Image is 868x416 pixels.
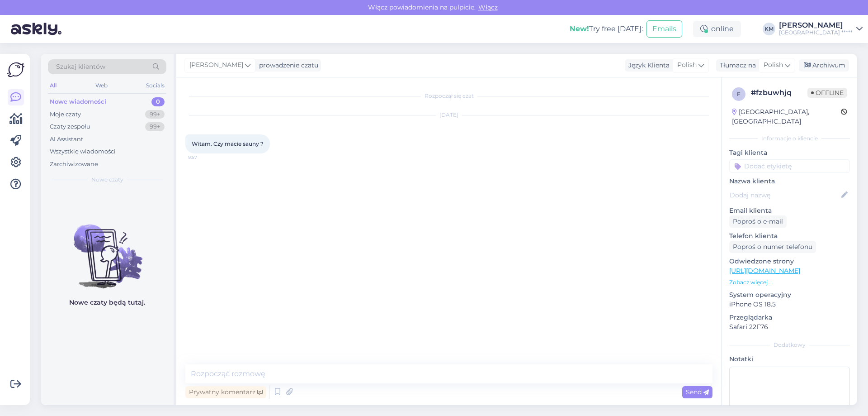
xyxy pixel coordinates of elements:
span: Send [686,388,709,396]
p: Notatki [729,354,850,364]
span: Nowe czaty [91,176,123,184]
div: Socials [144,80,166,91]
p: Odwiedzone strony [729,257,850,266]
p: Przeglądarka [729,313,850,322]
div: online [693,21,741,37]
div: Poproś o e-mail [729,215,787,228]
div: KM [763,23,775,35]
p: Zobacz więcej ... [729,278,850,287]
a: [PERSON_NAME][GEOGRAPHIC_DATA] ***** [779,22,863,36]
div: AI Assistant [50,135,83,144]
span: 9:57 [188,154,222,161]
p: Tagi klienta [729,148,850,158]
div: Dodatkowy [729,341,850,349]
div: Czaty zespołu [50,122,90,131]
img: Askly Logo [7,61,24,78]
p: Safari 22F76 [729,322,850,332]
div: Web [94,80,109,91]
span: f [737,91,741,97]
input: Dodać etykietę [729,159,850,173]
div: Nowe wiadomości [50,97,106,106]
div: [GEOGRAPHIC_DATA], [GEOGRAPHIC_DATA] [732,107,841,126]
div: Tłumacz na [716,61,756,70]
div: 0 [151,97,165,106]
span: Włącz [476,3,500,11]
p: iPhone OS 18.5 [729,300,850,309]
div: Archiwum [799,59,849,72]
div: Rozpoczął się czat [185,92,712,100]
div: Wszystkie wiadomości [50,147,116,156]
span: Witam. Czy macie sauny ? [192,140,264,147]
div: Informacje o kliencie [729,134,850,143]
span: Offline [807,88,847,98]
p: Nowe czaty będą tutaj. [69,298,145,307]
div: prowadzenie czatu [255,61,318,70]
span: Szukaj klientów [56,62,105,72]
b: New! [570,24,589,33]
div: All [48,80,58,91]
a: [URL][DOMAIN_NAME] [729,267,800,275]
div: [PERSON_NAME] [779,22,853,29]
div: Moje czaty [50,110,81,119]
span: [PERSON_NAME] [189,60,243,70]
div: Poproś o numer telefonu [729,241,816,253]
img: No chats [41,208,174,290]
div: # fzbuwhjq [751,87,807,98]
div: Język Klienta [625,61,670,70]
p: Telefon klienta [729,231,850,241]
div: [DATE] [185,111,712,119]
p: Email klienta [729,206,850,215]
span: Polish [677,60,697,70]
div: 99+ [145,110,165,119]
div: 99+ [145,122,165,131]
p: System operacyjny [729,290,850,300]
input: Dodaj nazwę [730,190,840,200]
p: Nazwa klienta [729,177,850,186]
div: Try free [DATE]: [570,24,643,34]
div: Zarchiwizowane [50,160,98,169]
div: Prywatny komentarz [185,386,266,398]
span: Polish [764,60,783,70]
button: Emails [646,20,682,38]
